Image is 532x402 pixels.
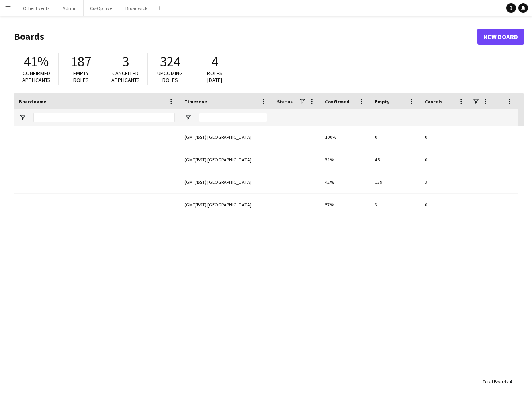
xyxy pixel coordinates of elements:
[19,114,26,121] button: Open Filter Menu
[184,99,207,105] span: Timezone
[180,148,272,171] div: (GMT/BST) [GEOGRAPHIC_DATA]
[420,148,470,171] div: 0
[157,70,183,84] span: Upcoming roles
[184,114,192,121] button: Open Filter Menu
[483,374,512,390] div: :
[370,126,420,148] div: 0
[370,194,420,216] div: 3
[425,99,442,105] span: Cancels
[509,379,512,385] span: 4
[320,194,370,216] div: 57%
[180,194,272,216] div: (GMT/BST) [GEOGRAPHIC_DATA]
[420,126,470,148] div: 0
[119,0,154,16] button: Broadwick
[19,99,46,105] span: Board name
[22,70,51,84] span: Confirmed applicants
[122,53,129,70] span: 3
[180,171,272,193] div: (GMT/BST) [GEOGRAPHIC_DATA]
[207,70,223,84] span: Roles [DATE]
[420,171,470,193] div: 3
[33,113,175,122] input: Board name Filter Input
[320,171,370,193] div: 42%
[483,379,508,385] span: Total Boards
[325,99,350,105] span: Confirmed
[320,148,370,171] div: 31%
[73,70,89,84] span: Empty roles
[420,194,470,216] div: 0
[84,0,119,16] button: Co-Op Live
[14,31,477,43] h1: Boards
[180,126,272,148] div: (GMT/BST) [GEOGRAPHIC_DATA]
[199,113,267,122] input: Timezone Filter Input
[111,70,140,84] span: Cancelled applicants
[56,0,84,16] button: Admin
[277,99,293,105] span: Status
[477,29,524,45] a: New Board
[16,0,56,16] button: Other Events
[24,53,49,70] span: 41%
[320,126,370,148] div: 100%
[370,171,420,193] div: 139
[160,53,180,70] span: 324
[370,148,420,171] div: 45
[71,53,91,70] span: 187
[211,53,218,70] span: 4
[375,99,389,105] span: Empty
